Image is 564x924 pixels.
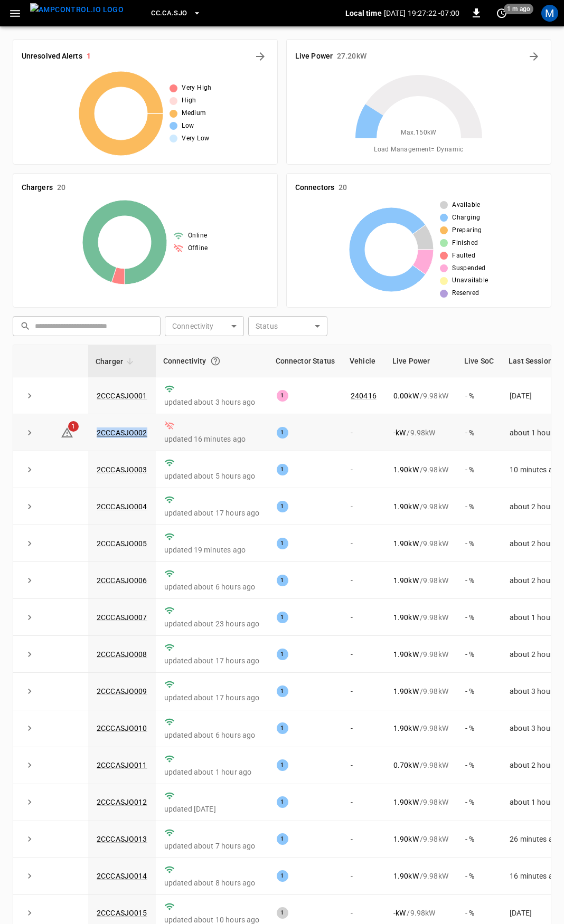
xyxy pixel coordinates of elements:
a: 2CCCASJO014 [97,872,147,880]
td: - [342,488,385,525]
p: 0.70 kW [393,760,419,770]
button: Connection between the charger and our software. [206,351,225,370]
td: - [342,562,385,599]
div: / 9.98 kW [393,908,448,918]
button: expand row [22,757,37,773]
div: Connectivity [163,351,261,370]
p: updated about 23 hours ago [164,618,260,629]
div: / 9.98 kW [393,797,448,807]
span: Finished [452,238,478,249]
span: Max. 150 kW [401,128,437,138]
button: expand row [22,794,37,810]
td: - [342,599,385,636]
button: expand row [22,462,37,478]
div: / 9.98 kW [393,501,448,512]
button: CC.CA.SJO [147,3,205,24]
div: 1 [277,685,288,697]
p: 1.90 kW [393,649,419,660]
td: - [342,673,385,710]
div: / 9.98 kW [393,575,448,586]
h6: Chargers [22,182,53,194]
p: - kW [393,908,406,918]
a: 2CCCASJO013 [97,835,147,843]
a: 2CCCASJO008 [97,650,147,659]
p: updated about 8 hours ago [164,878,260,888]
td: - % [457,673,501,710]
button: expand row [22,425,37,441]
a: 2CCCASJO004 [97,502,147,511]
p: updated 16 minutes ago [164,434,260,444]
div: / 9.98 kW [393,390,448,401]
button: expand row [22,646,37,662]
p: 1.90 kW [393,464,419,475]
p: 1.90 kW [393,612,419,623]
span: Online [188,231,207,241]
td: - [342,414,385,451]
a: 2CCCASJO005 [97,539,147,548]
div: 1 [277,649,288,660]
h6: 27.20 kW [337,51,366,62]
p: 1.90 kW [393,575,419,586]
a: 2CCCASJO007 [97,613,147,622]
span: Unavailable [452,275,488,286]
td: - [342,451,385,488]
div: 1 [277,870,288,882]
div: / 9.98 kW [393,649,448,660]
span: Reserved [452,288,479,299]
h6: 20 [339,182,347,194]
button: expand row [22,905,37,921]
td: - % [457,821,501,858]
button: expand row [22,831,37,847]
a: 240416 [351,392,377,400]
div: / 9.98 kW [393,871,448,881]
td: - % [457,636,501,673]
p: updated about 1 hour ago [164,767,260,777]
span: Low [182,121,194,131]
td: - [342,821,385,858]
span: Load Management = Dynamic [374,145,464,155]
td: - % [457,451,501,488]
button: set refresh interval [493,5,510,22]
div: / 9.98 kW [393,538,448,549]
p: updated 19 minutes ago [164,545,260,555]
p: - kW [393,427,406,438]
p: updated [DATE] [164,804,260,814]
a: 2CCCASJO006 [97,576,147,585]
td: - [342,710,385,747]
div: 1 [277,390,288,402]
td: - % [457,710,501,747]
h6: Connectors [295,182,334,194]
button: expand row [22,388,37,404]
p: updated about 17 hours ago [164,508,260,518]
div: 1 [277,722,288,734]
img: ampcontrol.io logo [30,3,124,16]
p: updated about 17 hours ago [164,655,260,666]
td: - % [457,599,501,636]
p: updated about 3 hours ago [164,397,260,407]
a: 2CCCASJO002 [97,428,147,437]
div: / 9.98 kW [393,686,448,697]
span: CC.CA.SJO [151,7,187,20]
p: updated about 17 hours ago [164,692,260,703]
button: expand row [22,868,37,884]
td: - % [457,525,501,562]
div: 1 [277,464,288,475]
div: / 9.98 kW [393,760,448,770]
span: Preparing [452,225,482,236]
a: 2CCCASJO012 [97,798,147,806]
div: 1 [277,833,288,845]
h6: 1 [87,51,91,62]
div: 1 [277,759,288,771]
p: Local time [345,8,382,18]
div: 1 [277,907,288,919]
span: Very High [182,83,212,93]
td: - % [457,784,501,821]
p: 1.90 kW [393,871,419,881]
p: [DATE] 19:27:22 -07:00 [384,8,459,18]
span: 1 m ago [504,4,533,14]
p: updated about 6 hours ago [164,730,260,740]
td: - % [457,488,501,525]
div: / 9.98 kW [393,723,448,734]
p: 1.90 kW [393,834,419,844]
td: - % [457,858,501,895]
